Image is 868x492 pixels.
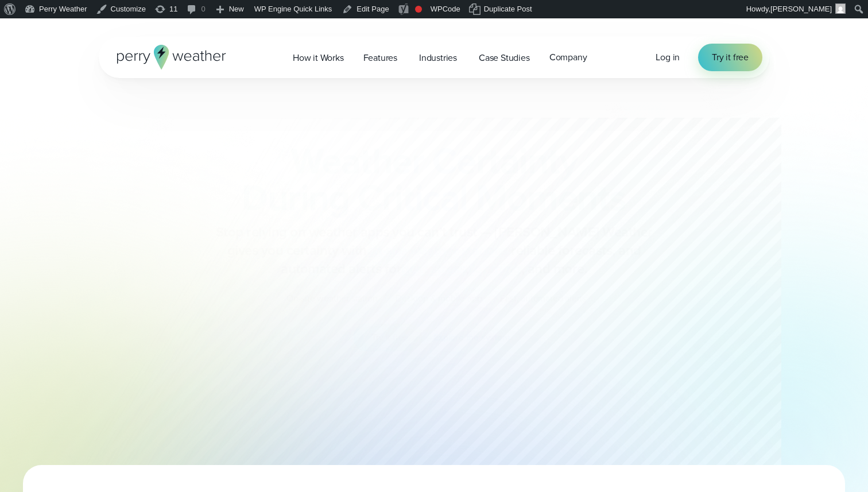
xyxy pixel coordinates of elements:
[363,51,397,65] span: Features
[415,6,422,13] div: Focus keyphrase not set
[469,46,540,69] a: Case Studies
[419,51,457,65] span: Industries
[479,51,530,65] span: Case Studies
[656,51,680,64] a: Log in
[656,51,680,64] span: Log in
[293,51,344,65] span: How it Works
[770,5,832,13] span: [PERSON_NAME]
[698,44,762,71] a: Try it free
[712,51,749,64] span: Try it free
[549,51,587,64] span: Company
[283,46,354,69] a: How it Works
